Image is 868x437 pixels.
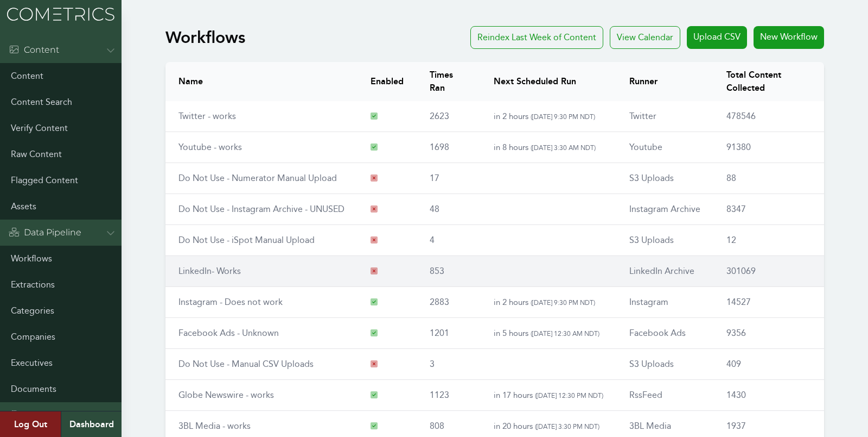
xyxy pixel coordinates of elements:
a: LinkedIn- Works [178,266,241,276]
td: Twitter [616,101,713,132]
span: ( [DATE] 9:30 PM NDT ) [531,113,595,121]
a: Reindex Last Week of Content [470,26,603,49]
p: in 2 hours [494,110,603,123]
td: 1698 [417,132,480,163]
th: Name [165,62,358,101]
a: Twitter - works [178,111,236,121]
p: in 8 hours [494,141,603,154]
td: 1430 [713,380,824,411]
p: in 5 hours [494,327,603,340]
td: 853 [417,256,480,287]
td: 4 [417,225,480,256]
p: in 17 hours [494,389,603,402]
td: 409 [713,349,824,380]
span: ( [DATE] 12:30 AM NDT ) [531,329,599,338]
th: Runner [616,62,713,101]
td: Instagram [616,287,713,318]
div: Data Pipeline [9,226,81,239]
p: in 2 hours [494,296,603,309]
td: 1201 [417,318,480,349]
h1: Workflows [165,28,245,47]
th: Enabled [358,62,417,101]
td: 88 [713,163,824,194]
td: 48 [417,194,480,225]
td: 301069 [713,256,824,287]
td: 3 [417,349,480,380]
a: New Workflow [754,26,824,49]
a: Do Not Use - Manual CSV Uploads [178,359,314,369]
td: 91380 [713,132,824,163]
td: Facebook Ads [616,318,713,349]
td: 2883 [417,287,480,318]
span: ( [DATE] 12:30 PM NDT ) [535,391,603,399]
a: Youtube - works [178,142,242,152]
a: Instagram - Does not work [178,297,283,307]
p: in 20 hours [494,420,603,433]
a: Dashboard [61,411,122,437]
div: View Calendar [610,26,680,49]
th: Next Scheduled Run [481,62,616,101]
td: RssFeed [616,380,713,411]
span: ( [DATE] 3:30 PM NDT ) [535,422,599,430]
span: ( [DATE] 9:30 PM NDT ) [531,298,595,307]
th: Times Ran [417,62,480,101]
td: S3 Uploads [616,163,713,194]
th: Total Content Collected [713,62,824,101]
td: 8347 [713,194,824,225]
span: ( [DATE] 3:30 AM NDT ) [531,143,596,152]
a: Globe Newswire - works [178,390,274,400]
td: 12 [713,225,824,256]
a: 3BL Media - works [178,421,251,431]
a: Do Not Use - iSpot Manual Upload [178,235,315,245]
td: 478546 [713,101,824,132]
a: Do Not Use - Numerator Manual Upload [178,173,337,183]
td: 17 [417,163,480,194]
td: Youtube [616,132,713,163]
td: LinkedIn Archive [616,256,713,287]
td: S3 Uploads [616,225,713,256]
a: Facebook Ads - Unknown [178,328,279,338]
td: 1123 [417,380,480,411]
td: S3 Uploads [616,349,713,380]
td: 9356 [713,318,824,349]
td: 2623 [417,101,480,132]
div: Admin [9,409,53,422]
a: Do Not Use - Instagram Archive - UNUSED [178,204,344,214]
div: Content [9,43,59,57]
td: 14527 [713,287,824,318]
td: Instagram Archive [616,194,713,225]
a: Upload CSV [687,26,747,49]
